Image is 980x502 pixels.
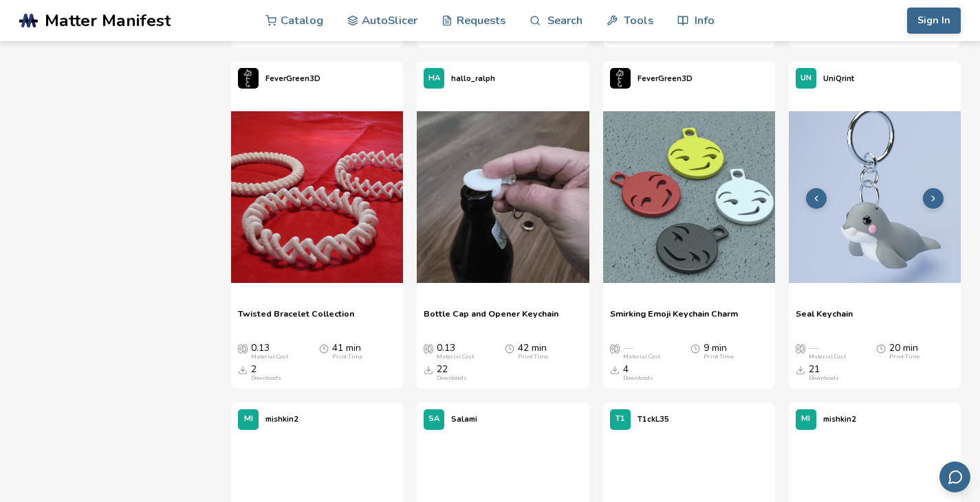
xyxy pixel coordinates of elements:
[939,461,970,492] button: Send feedback via email
[437,343,474,361] div: 0.13
[428,74,440,83] span: HA
[889,343,919,361] div: 20 min
[45,11,171,30] span: Matter Manifest
[610,308,738,329] a: Smirking Emoji Keychain Charm
[809,364,839,382] div: 21
[424,364,433,375] span: Downloads
[801,415,810,424] span: MI
[603,61,699,95] a: FeverGreen3D's profileFeverGreen3D
[424,308,558,329] a: Bottle Cap and Opener Keychain
[907,8,961,34] button: Sign In
[437,364,467,382] div: 22
[796,343,805,354] span: Average Cost
[518,343,548,361] div: 42 min
[638,71,693,86] p: FeverGreen3D
[265,412,298,426] p: mishkin2
[505,343,514,354] span: Average Print Time
[616,415,625,424] span: T1
[889,354,919,361] div: Print Time
[623,343,633,354] span: —
[623,364,653,382] div: 4
[251,343,288,361] div: 0.13
[876,343,886,354] span: Average Print Time
[518,354,548,361] div: Print Time
[265,71,320,86] p: FeverGreen3D
[690,343,700,354] span: Average Print Time
[623,354,660,361] div: Material Cost
[796,364,805,375] span: Downloads
[809,375,839,382] div: Downloads
[638,412,669,426] p: T1ckL35
[823,71,854,86] p: UniQrint
[437,375,467,382] div: Downloads
[809,343,818,354] span: —
[437,354,474,361] div: Material Cost
[428,415,439,424] span: SA
[244,415,253,424] span: MI
[796,308,853,329] a: Seal Keychain
[319,343,329,354] span: Average Print Time
[251,354,288,361] div: Material Cost
[451,71,495,86] p: hallo_ralph
[801,74,812,83] span: UN
[809,354,846,361] div: Material Cost
[238,364,248,375] span: Downloads
[238,308,354,329] a: Twisted Bracelet Collection
[610,68,631,89] img: FeverGreen3D's profile
[623,375,653,382] div: Downloads
[610,364,620,375] span: Downloads
[704,343,734,361] div: 9 min
[238,68,259,89] img: FeverGreen3D's profile
[704,354,734,361] div: Print Time
[231,61,327,95] a: FeverGreen3D's profileFeverGreen3D
[251,364,281,382] div: 2
[451,412,477,426] p: Salami
[332,343,362,361] div: 41 min
[610,343,620,354] span: Average Cost
[332,354,362,361] div: Print Time
[238,343,248,354] span: Average Cost
[251,375,281,382] div: Downloads
[823,412,856,426] p: mishkin2
[424,343,433,354] span: Average Cost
